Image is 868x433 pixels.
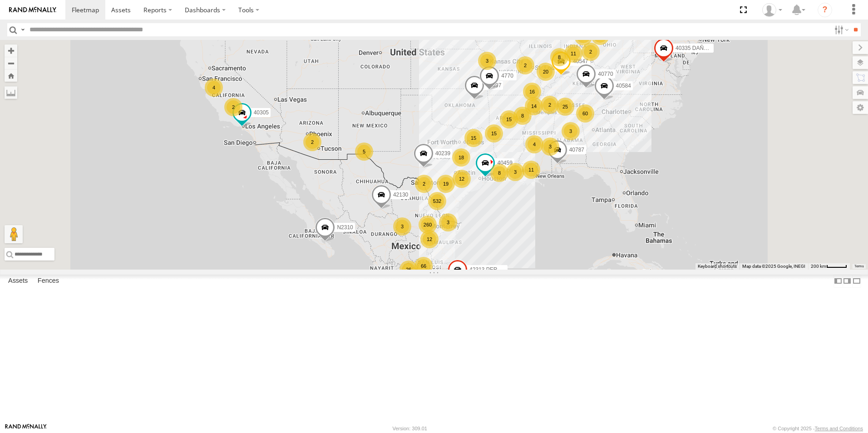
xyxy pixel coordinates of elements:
label: Assets [4,275,32,287]
span: 4770 [501,73,513,79]
label: Measure [5,86,17,99]
div: 8 [513,107,532,125]
div: 8 [490,164,508,182]
div: 14 [525,97,543,115]
span: 42313 PERDIDO 102025 [469,266,531,273]
span: 42130 [393,192,408,198]
div: Caseta Laredo TX [759,3,785,17]
div: 3 [541,138,559,156]
div: 2 [541,96,559,114]
div: 2 [224,98,242,116]
div: 3 [506,163,524,181]
div: 26 [399,261,418,279]
div: 4 [525,135,543,153]
button: Zoom in [5,44,17,57]
div: 8 [550,48,568,66]
div: 11 [522,161,540,179]
a: Visit our Website [5,424,47,433]
span: 40584 [616,83,631,89]
div: 60 [576,104,594,123]
img: rand-logo.svg [9,7,56,13]
label: Dock Summary Table to the Right [843,275,852,288]
label: Search Filter Options [831,23,850,36]
span: 40305 [254,109,269,116]
div: 12 [453,170,471,188]
div: 3 [562,122,580,140]
a: Terms and Conditions [815,426,863,431]
div: 3 [393,217,411,236]
button: Map Scale: 200 km per 42 pixels [808,263,850,270]
label: Dock Summary Table to the Left [833,275,843,288]
div: Version: 309.01 [393,426,427,431]
label: Map Settings [853,101,868,114]
div: 2 [303,133,321,151]
div: 2 [582,43,600,61]
div: 5 [355,143,373,161]
span: N2310 [337,225,353,231]
button: Keyboard shortcuts [698,263,737,270]
div: 11 [564,44,582,63]
span: 40547 [573,58,588,64]
label: Hide Summary Table [852,275,861,288]
div: 19 [437,175,455,193]
span: 40459 [497,160,512,167]
div: 15 [500,110,518,128]
div: 15 [464,129,483,147]
button: Drag Pegman onto the map to open Street View [5,225,23,243]
button: Zoom out [5,57,17,69]
div: 18 [452,148,470,167]
div: 3 [439,213,457,231]
span: Map data ©2025 Google, INEGI [742,264,805,269]
div: 15 [485,124,503,143]
button: Zoom Home [5,69,17,82]
div: 66 [414,257,433,275]
span: 40239 [435,151,450,157]
i: ? [818,3,832,17]
div: 12 [420,230,439,248]
span: 40770 [598,71,613,77]
div: 2 [415,175,433,193]
div: 4 [205,79,223,97]
a: Terms (opens in new tab) [854,265,864,268]
div: 20 [537,63,555,81]
div: 260 [419,216,437,234]
label: Search Query [19,23,26,36]
div: 532 [428,192,446,210]
span: 40335 DAÑADO [676,45,715,52]
div: 25 [556,98,574,116]
div: 2 [516,56,534,74]
span: 200 km [811,264,826,269]
span: 40787 [569,147,584,153]
div: 16 [523,83,541,101]
div: 3 [478,52,496,70]
label: Fences [33,275,64,287]
div: © Copyright 2025 - [773,426,863,431]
